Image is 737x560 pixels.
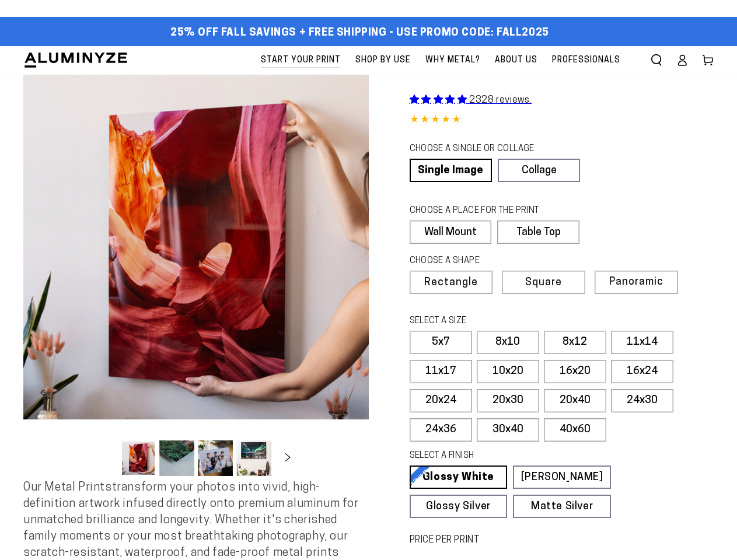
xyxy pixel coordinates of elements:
[355,53,411,68] span: Shop By Use
[609,276,663,288] span: Panoramic
[425,53,480,68] span: Why Metal?
[410,331,472,354] label: 5x7
[255,46,347,75] a: Start Your Print
[477,389,539,412] label: 20x30
[477,331,539,354] label: 8x10
[525,278,562,288] span: Square
[236,440,271,476] button: Load image 4 in gallery view
[410,315,588,328] legend: SELECT A SIZE
[424,278,478,288] span: Rectangle
[23,75,369,480] media-gallery: Gallery Viewer
[420,46,486,75] a: Why Metal?
[497,220,579,244] label: Table Top
[477,360,539,383] label: 10x20
[261,53,341,68] span: Start Your Print
[410,205,569,218] legend: CHOOSE A PLACE FOR THE PRINT
[552,53,620,68] span: Professionals
[546,46,626,75] a: Professionals
[469,96,532,105] span: 2328 reviews.
[23,51,128,69] img: Aluminyze
[611,331,673,354] label: 11x14
[513,466,611,489] a: [PERSON_NAME]
[410,220,492,244] label: Wall Mount
[410,495,508,518] a: Glossy Silver
[121,440,156,476] button: Load image 1 in gallery view
[410,112,714,129] div: 4.85 out of 5.0 stars
[489,46,543,75] a: About Us
[513,495,611,518] a: Matte Silver
[159,440,194,476] button: Load image 2 in gallery view
[544,331,606,354] label: 8x12
[92,446,117,471] button: Slide left
[611,389,673,412] label: 24x30
[498,159,580,182] a: Collage
[410,255,571,268] legend: CHOOSE A SHAPE
[410,143,570,156] legend: CHOOSE A SINGLE OR COLLAGE
[495,53,537,68] span: About Us
[644,47,669,73] summary: Search our site
[544,418,606,442] label: 40x60
[410,450,588,463] legend: SELECT A FINISH
[477,418,539,442] label: 30x40
[544,360,606,383] label: 16x20
[410,96,532,105] a: 2328 reviews.
[611,360,673,383] label: 16x24
[544,389,606,412] label: 20x40
[410,466,508,489] a: Glossy White
[170,27,549,40] span: 25% off FALL Savings + Free Shipping - Use Promo Code: FALL2025
[410,389,472,412] label: 20x24
[410,360,472,383] label: 11x17
[410,534,714,547] label: PRICE PER PRINT
[350,46,417,75] a: Shop By Use
[275,446,301,471] button: Slide right
[198,440,233,476] button: Load image 3 in gallery view
[410,159,492,182] a: Single Image
[410,418,472,442] label: 24x36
